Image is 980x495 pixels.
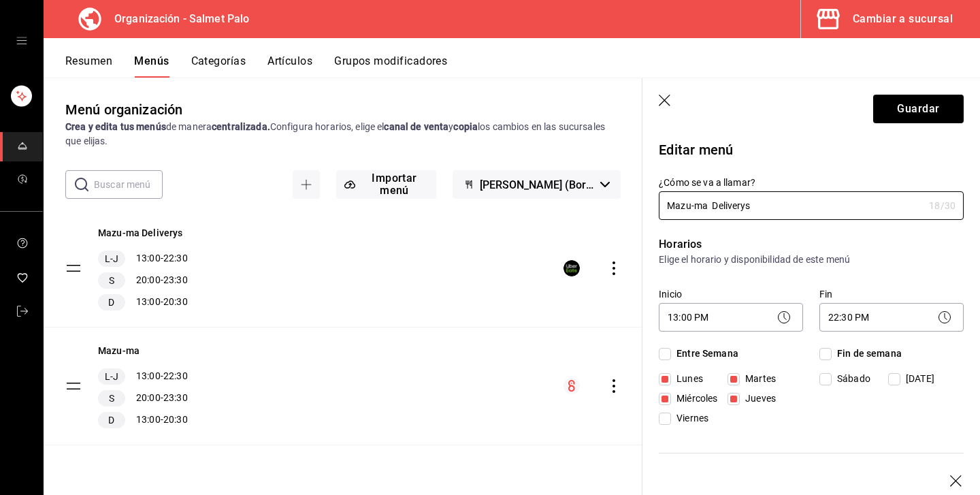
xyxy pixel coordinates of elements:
[94,171,163,198] input: Buscar menú
[98,412,188,428] div: 13:00 - 20:30
[671,372,703,386] span: Lunes
[740,372,776,386] span: Martes
[671,411,708,426] span: Viernes
[65,260,82,276] button: drag
[65,121,166,132] strong: Crea y edita tus menús
[659,289,803,299] label: Inicio
[65,99,182,120] div: Menú organización
[98,272,188,289] div: 20:00 - 23:30
[106,392,117,405] span: S
[105,413,117,427] span: D
[453,170,621,199] button: [PERSON_NAME] (Borrador)
[44,210,642,445] table: menu-maker-table
[819,289,964,299] label: Fin
[659,140,964,160] p: Editar menú
[607,261,621,275] button: actions
[98,294,188,310] div: 13:00 - 20:30
[659,303,803,332] div: 13:00 PM
[607,379,621,393] button: actions
[671,392,717,406] span: Miércoles
[480,178,595,191] span: [PERSON_NAME] (Borrador)
[65,54,980,78] div: navigation tabs
[134,54,169,78] button: Menús
[832,372,870,386] span: Sábado
[98,344,140,357] button: Mazu-ma
[105,296,117,309] span: D
[832,347,902,361] span: Fin de semana
[65,54,112,78] button: Resumen
[929,199,955,212] div: 18 /30
[819,303,964,332] div: 22:30 PM
[384,121,448,132] strong: canal de venta
[740,392,776,406] span: Jueves
[336,170,436,199] button: Importar menú
[659,253,964,266] p: Elige el horario y disponibilidad de este menú
[853,10,953,29] div: Cambiar a sucursal
[102,370,121,383] span: L-J
[98,226,183,240] button: Mazu-ma Deliverys
[334,54,447,78] button: Grupos modificadores
[191,54,246,78] button: Categorías
[671,347,738,361] span: Entre Semana
[900,372,934,386] span: [DATE]
[106,274,117,287] span: S
[98,390,188,406] div: 20:00 - 23:30
[65,120,621,148] div: de manera Configura horarios, elige el y los cambios en las sucursales que elijas.
[267,54,312,78] button: Artículos
[103,11,249,27] h3: Organización - Salmet Palo
[212,121,270,132] strong: centralizada.
[659,178,964,187] label: ¿Cómo se va a llamar?
[98,251,188,267] div: 13:00 - 22:30
[453,121,478,132] strong: copia
[16,35,27,46] button: open drawer
[102,252,121,266] span: L-J
[659,236,964,253] p: Horarios
[98,368,188,385] div: 13:00 - 22:30
[65,378,82,394] button: drag
[873,95,964,123] button: Guardar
